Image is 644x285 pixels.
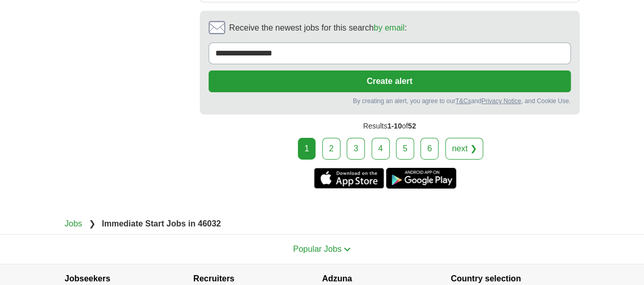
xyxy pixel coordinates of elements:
[298,138,316,160] div: 1
[455,97,471,105] a: T&Cs
[89,219,95,228] span: ❯
[209,96,571,106] div: By creating an alert, you agree to our and , and Cookie Use.
[420,138,439,160] a: 6
[396,138,414,160] a: 5
[344,247,351,252] img: toggle icon
[293,245,341,253] span: Popular Jobs
[481,97,521,105] a: Privacy Notice
[209,70,571,92] button: Create alert
[372,138,390,160] a: 4
[386,168,456,189] a: Get the Android app
[347,138,365,160] a: 3
[387,122,402,130] span: 1-10
[408,122,416,130] span: 52
[102,219,221,228] strong: Immediate Start Jobs in 46032
[374,23,405,32] a: by email
[445,138,484,160] a: next ❯
[229,22,407,34] span: Receive the newest jobs for this search :
[200,115,580,138] div: Results of
[65,219,83,228] a: Jobs
[322,138,340,160] a: 2
[314,168,384,189] a: Get the iPhone app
